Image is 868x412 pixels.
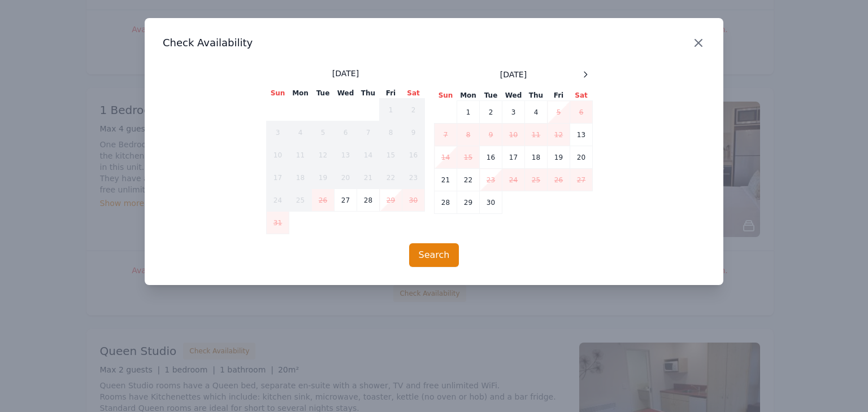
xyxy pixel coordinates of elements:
td: 4 [525,101,548,124]
td: 3 [502,101,525,124]
td: 27 [570,169,593,191]
td: 28 [357,189,380,212]
td: 22 [457,169,480,191]
td: 30 [402,189,425,212]
td: 8 [380,121,402,144]
td: 15 [457,146,480,169]
td: 1 [380,99,402,121]
td: 21 [435,169,457,191]
td: 27 [335,189,357,212]
td: 19 [548,146,570,169]
td: 14 [357,144,380,166]
td: 3 [267,121,289,144]
td: 11 [525,124,548,146]
td: 20 [335,166,357,189]
span: [DATE] [332,68,359,79]
td: 16 [480,146,502,169]
th: Wed [335,88,357,99]
td: 17 [502,146,525,169]
th: Fri [548,90,570,101]
th: Wed [502,90,525,101]
td: 4 [289,121,312,144]
td: 6 [570,101,593,124]
td: 26 [548,169,570,191]
td: 7 [357,121,380,144]
td: 22 [380,166,402,189]
td: 13 [570,124,593,146]
td: 10 [267,144,289,166]
td: 30 [480,191,502,214]
td: 13 [335,144,357,166]
th: Tue [312,88,335,99]
td: 7 [435,124,457,146]
td: 21 [357,166,380,189]
td: 16 [402,144,425,166]
button: Search [409,243,459,267]
th: Thu [357,88,380,99]
th: Thu [525,90,548,101]
td: 18 [289,166,312,189]
td: 5 [312,121,335,144]
td: 23 [402,166,425,189]
td: 24 [267,189,289,212]
th: Mon [457,90,480,101]
th: Sat [402,88,425,99]
th: Fri [380,88,402,99]
td: 24 [502,169,525,191]
td: 5 [548,101,570,124]
td: 17 [267,166,289,189]
th: Sat [570,90,593,101]
td: 19 [312,166,335,189]
td: 29 [457,191,480,214]
td: 25 [525,169,548,191]
td: 1 [457,101,480,124]
td: 26 [312,189,335,212]
td: 15 [380,144,402,166]
span: [DATE] [500,69,527,80]
td: 9 [480,124,502,146]
td: 31 [267,212,289,234]
td: 18 [525,146,548,169]
td: 9 [402,121,425,144]
th: Sun [435,90,457,101]
td: 12 [548,124,570,146]
td: 11 [289,144,312,166]
td: 25 [289,189,312,212]
td: 29 [380,189,402,212]
th: Mon [289,88,312,99]
td: 23 [480,169,502,191]
td: 2 [402,99,425,121]
td: 14 [435,146,457,169]
td: 12 [312,144,335,166]
td: 10 [502,124,525,146]
td: 20 [570,146,593,169]
td: 8 [457,124,480,146]
h3: Check Availability [163,36,705,50]
td: 28 [435,191,457,214]
th: Sun [267,88,289,99]
th: Tue [480,90,502,101]
td: 6 [335,121,357,144]
td: 2 [480,101,502,124]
